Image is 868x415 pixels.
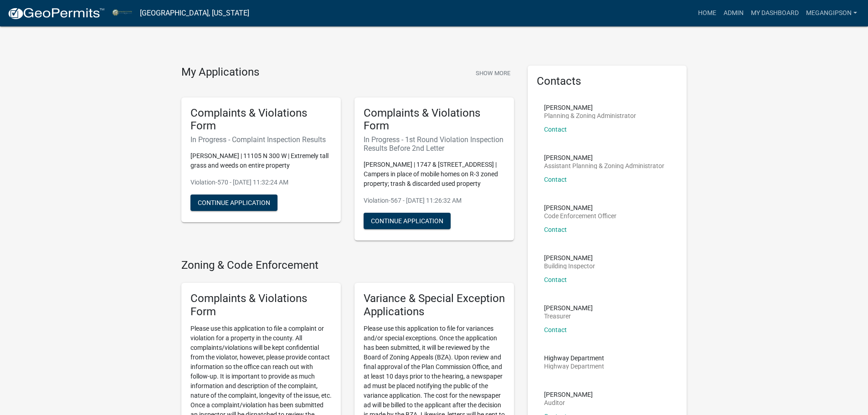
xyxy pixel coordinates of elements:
h4: My Applications [181,66,259,79]
a: [GEOGRAPHIC_DATA], [US_STATE] [140,5,249,21]
button: Continue Application [190,195,277,211]
a: Contact [544,226,567,233]
a: Contact [544,326,567,333]
p: Auditor [544,400,593,406]
a: Contact [544,126,567,133]
p: [PERSON_NAME] | 1747 & [STREET_ADDRESS] | Campers in place of mobile homes on R-3 zoned property;... [364,160,505,189]
button: Show More [472,66,514,81]
p: [PERSON_NAME] | 11105 N 300 W | Extremely tall grass and weeds on entire property [190,151,332,170]
p: Code Enforcement Officer [544,213,616,219]
p: Assistant Planning & Zoning Administrator [544,163,664,169]
a: megangipson [802,5,861,22]
p: Violation-567 - [DATE] 11:26:32 AM [364,196,505,205]
p: Building Inspector [544,263,595,269]
a: Contact [544,276,567,283]
p: [PERSON_NAME] [544,255,595,261]
a: My Dashboard [747,5,802,22]
p: Highway Department [544,363,604,369]
p: Treasurer [544,313,593,319]
p: [PERSON_NAME] [544,391,593,398]
p: [PERSON_NAME] [544,305,593,311]
h5: Contacts [537,75,678,88]
h5: Complaints & Violations Form [190,107,332,133]
h5: Variance & Special Exception Applications [364,292,505,318]
h5: Complaints & Violations Form [364,107,505,133]
p: Planning & Zoning Administrator [544,113,636,119]
button: Continue Application [364,213,451,229]
h6: In Progress - Complaint Inspection Results [190,135,332,144]
a: Contact [544,176,567,183]
h6: In Progress - 1st Round Violation Inspection Results Before 2nd Letter [364,135,505,153]
img: Miami County, Indiana [112,7,133,19]
a: Admin [720,5,747,22]
p: [PERSON_NAME] [544,154,664,161]
p: Highway Department [544,355,604,361]
h4: Zoning & Code Enforcement [181,259,514,272]
p: [PERSON_NAME] [544,104,636,111]
p: [PERSON_NAME] [544,205,616,211]
p: Violation-570 - [DATE] 11:32:24 AM [190,178,332,187]
a: Home [694,5,720,22]
h5: Complaints & Violations Form [190,292,332,318]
